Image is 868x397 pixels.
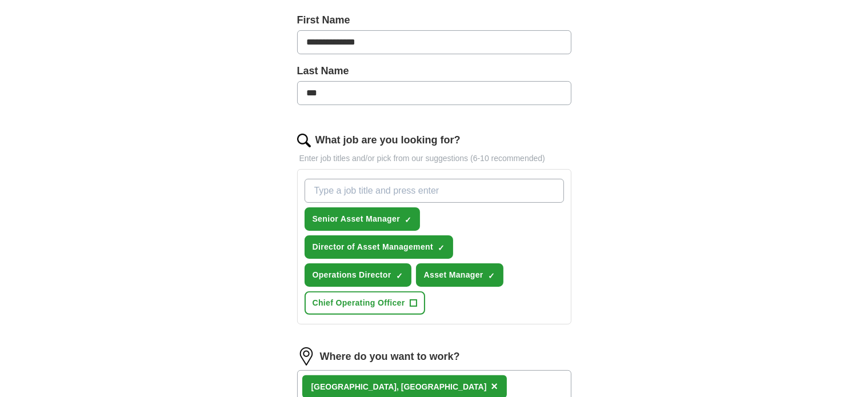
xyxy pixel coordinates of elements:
[313,213,401,225] span: Senior Asset Manager
[305,207,421,231] button: Senior Asset Manager✓
[416,263,503,287] button: Asset Manager✓
[424,269,483,281] span: Asset Manager
[311,381,487,393] div: [GEOGRAPHIC_DATA], [GEOGRAPHIC_DATA]
[491,380,498,392] span: ×
[313,269,391,281] span: Operations Director
[305,263,411,287] button: Operations Director✓
[297,134,311,147] img: search.png
[297,347,315,366] img: location.png
[297,63,571,79] label: Last Name
[491,378,498,395] button: ×
[320,349,460,364] label: Where do you want to work?
[297,13,571,28] label: First Name
[313,241,434,253] span: Director of Asset Management
[438,243,445,252] span: ✓
[305,179,564,203] input: Type a job title and press enter
[305,235,454,259] button: Director of Asset Management✓
[297,153,571,165] p: Enter job titles and/or pick from our suggestions (6-10 recommended)
[405,215,411,224] span: ✓
[488,271,495,280] span: ✓
[396,271,403,280] span: ✓
[305,291,425,315] button: Chief Operating Officer
[315,133,461,148] label: What job are you looking for?
[313,297,405,309] span: Chief Operating Officer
